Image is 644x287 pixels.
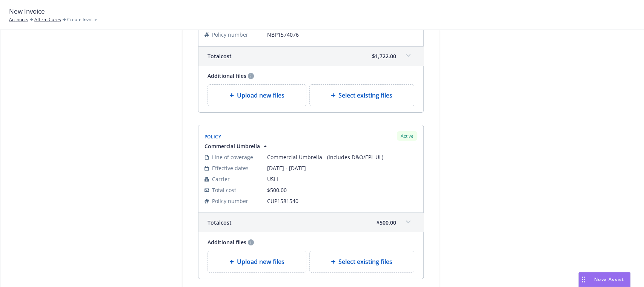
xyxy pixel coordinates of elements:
span: Create Invoice [67,16,97,23]
span: Upload new files [237,91,284,100]
span: Policy number [212,31,248,39]
span: $1,722.00 [372,52,396,60]
div: Drag to move [579,272,588,287]
span: NBP1574076 [267,31,417,39]
span: Carrier [212,175,230,183]
span: Select existing files [338,257,392,266]
a: Accounts [9,16,28,23]
span: Total cost [207,219,232,226]
span: Policy [204,133,221,140]
div: Active [397,131,417,141]
button: Commercial Umbrella [204,142,269,150]
span: Policy number [212,197,248,205]
span: CUP1581540 [267,197,417,205]
div: Select existing files [309,251,415,273]
span: USLI [267,175,417,183]
span: Commercial Umbrella - (includes D&O/EPL UL) [267,153,417,161]
span: $500.00 [267,186,287,194]
span: $500.00 [377,219,396,226]
span: [DATE] - [DATE] [267,164,417,172]
span: Total cost [212,186,236,194]
span: Nova Assist [594,276,624,282]
div: Upload new files [207,251,306,273]
span: Additional files [207,238,246,246]
span: Select existing files [338,91,392,100]
div: Upload new files [207,84,306,106]
span: Total cost [207,52,232,60]
a: Affirm Cares [34,16,61,23]
span: Line of coverage [212,153,253,161]
span: Commercial Umbrella [204,142,260,150]
div: Totalcost$500.00 [198,213,423,232]
span: New Invoice [9,6,45,16]
div: Totalcost$1,722.00 [198,47,423,65]
span: Additional files [207,72,246,80]
button: Nova Assist [578,272,630,287]
div: Select existing files [309,84,415,106]
span: Effective dates [212,164,249,172]
span: Upload new files [237,257,284,266]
